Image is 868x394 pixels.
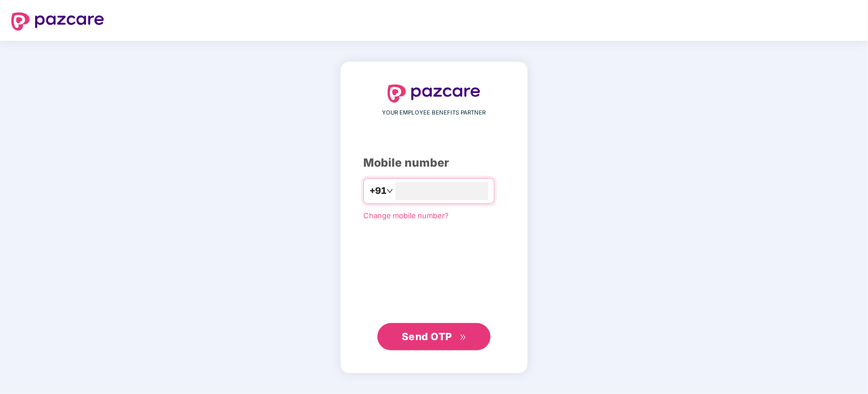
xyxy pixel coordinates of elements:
[363,211,449,220] a: Change mobile number?
[363,154,505,172] div: Mobile number
[369,184,386,198] span: +91
[459,334,467,341] span: double-right
[377,323,491,350] button: Send OTPdouble-right
[11,12,104,31] img: logo
[386,188,393,194] span: down
[388,84,480,103] img: logo
[383,108,486,117] span: YOUR EMPLOYEE BENEFITS PARTNER
[402,331,452,342] span: Send OTP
